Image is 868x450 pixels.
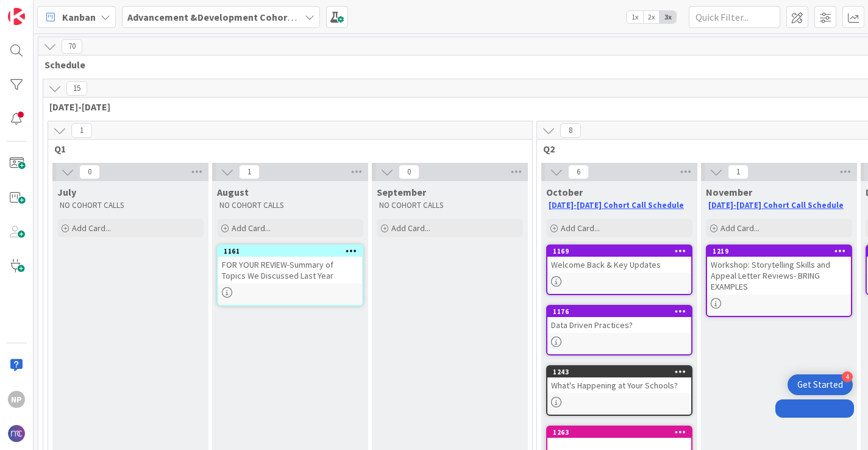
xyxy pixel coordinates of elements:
[560,123,581,138] span: 8
[218,246,362,257] div: 1161
[379,201,521,210] p: NO COHORT CALLS
[60,201,201,210] p: NO COHORT CALLS
[706,186,752,198] span: November
[218,246,362,284] div: 1161FOR YOUR REVIEW-Summary of Topics We Discussed Last Year
[842,371,853,382] div: 4
[8,391,25,408] div: NP
[217,186,249,198] span: August
[66,81,87,96] span: 15
[547,427,691,438] div: 1263
[728,165,749,179] span: 1
[707,246,851,257] div: 1219
[219,201,361,210] p: NO COHORT CALLS
[553,307,691,316] div: 1176
[224,247,362,255] div: 1161
[547,246,691,257] div: 1169
[127,11,316,23] b: Advancement &Development Cohort Calls
[553,368,691,376] div: 1243
[8,8,25,25] img: Visit kanbanzone.com
[377,186,426,198] span: September
[71,123,92,138] span: 1
[689,6,780,28] input: Quick Filter...
[547,377,691,393] div: What's Happening at Your Schools?
[399,165,419,179] span: 0
[62,39,82,54] span: 70
[547,366,691,393] div: 1243What's Happening at Your Schools?
[547,246,691,273] div: 1169Welcome Back & Key Updates
[553,428,691,437] div: 1263
[218,257,362,284] div: FOR YOUR REVIEW-Summary of Topics We Discussed Last Year
[391,223,430,234] span: Add Card...
[79,165,100,179] span: 0
[547,366,691,377] div: 1243
[561,223,600,234] span: Add Card...
[547,306,691,317] div: 1176
[547,257,691,273] div: Welcome Back & Key Updates
[643,11,660,23] span: 2x
[546,186,583,198] span: October
[57,186,76,198] span: July
[553,247,691,255] div: 1169
[660,11,676,23] span: 3x
[708,200,844,210] a: [DATE]-[DATE] Cohort Call Schedule
[797,379,843,391] div: Get Started
[62,10,96,24] span: Kanban
[713,247,851,255] div: 1219
[627,11,643,23] span: 1x
[547,317,691,333] div: Data Driven Practices?
[720,223,759,234] span: Add Card...
[549,200,684,210] a: [DATE]-[DATE] Cohort Call Schedule
[568,165,589,179] span: 6
[788,374,853,395] div: Open Get Started checklist, remaining modules: 4
[232,223,271,234] span: Add Card...
[547,306,691,333] div: 1176Data Driven Practices?
[54,143,517,155] span: Q1
[239,165,260,179] span: 1
[707,246,851,295] div: 1219Workshop: Storytelling Skills and Appeal Letter Reviews- BRING EXAMPLES
[707,257,851,295] div: Workshop: Storytelling Skills and Appeal Letter Reviews- BRING EXAMPLES
[8,425,25,442] img: avatar
[72,223,111,234] span: Add Card...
